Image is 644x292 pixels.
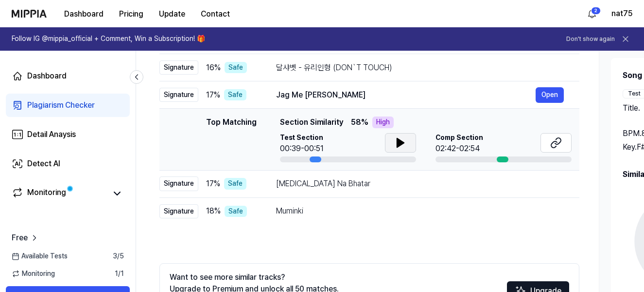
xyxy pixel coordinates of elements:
a: Plagiarism Checker [6,94,130,117]
div: Jag Me [PERSON_NAME] [276,89,536,101]
div: Safe [224,89,246,101]
span: Title . [623,102,640,126]
div: Monitoring [27,187,66,200]
span: 3 / 5 [113,252,124,261]
img: 알림 [586,8,598,19]
button: Update [151,4,193,24]
div: Safe [224,178,246,190]
button: Don't show again [566,35,615,43]
div: Signature [159,176,198,191]
div: Top Matching [206,117,257,162]
div: [MEDICAL_DATA] Na Bhatar [276,178,564,190]
button: 알림2 [584,6,600,21]
div: Muminki [276,205,564,217]
button: nat75 [611,8,632,19]
button: Open [536,87,564,103]
span: 18 % [206,205,221,217]
div: 02:42-02:54 [435,143,483,155]
div: 00:39-00:51 [280,143,324,155]
a: Monitoring [12,187,106,200]
span: Comp Section [435,133,483,143]
img: logo [12,10,47,18]
h1: Follow IG @mippia_official + Comment, Win a Subscription! 🎁 [12,34,205,44]
button: Dashboard [56,4,111,24]
div: Signature [159,88,198,102]
div: Signature [159,60,198,75]
div: Safe [225,206,247,217]
span: Available Tests [12,252,68,261]
div: Dashboard [27,70,67,82]
div: High [372,117,394,128]
a: Dashboard [6,64,130,88]
span: Monitoring [12,269,55,279]
div: Safe [225,62,247,74]
button: Pricing [111,4,151,24]
span: 17 % [206,89,220,101]
div: Signature [159,204,198,219]
span: 17 % [206,178,220,190]
span: Test Section [280,133,324,143]
div: 2 [591,7,601,15]
a: Free [12,232,39,244]
a: Update [151,0,193,27]
span: 1 / 1 [115,269,124,279]
span: 16 % [206,62,221,74]
div: Detect AI [27,158,60,170]
button: Contact [193,4,238,24]
span: Section Similarity [280,117,343,128]
a: Detail Anaysis [6,123,130,146]
div: 달샤벳 - 유리인형 (DON`T TOUCH) [276,62,564,74]
div: Plagiarism Checker [27,99,95,111]
div: Detail Anaysis [27,129,76,140]
span: 58 % [351,117,368,128]
span: Free [12,232,28,244]
a: Detect AI [6,152,130,175]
